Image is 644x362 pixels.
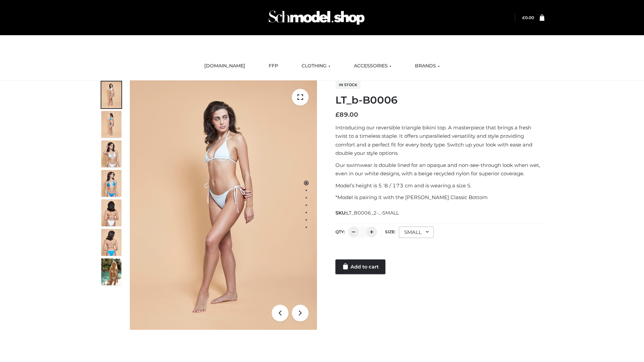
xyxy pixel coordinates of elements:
[399,227,434,238] div: SMALL
[264,59,283,73] a: FFP
[335,181,544,190] p: Model’s height is 5 ‘8 / 173 cm and is wearing a size S.
[101,258,121,285] img: Arieltop_CloudNine_AzureSky2.jpg
[335,259,385,274] a: Add to cart
[335,229,345,234] label: QTY:
[335,111,358,118] bdi: 89.00
[199,59,250,73] a: [DOMAIN_NAME]
[349,59,396,73] a: ACCESSORIES
[522,15,525,20] span: £
[385,229,395,234] label: Size:
[130,80,317,330] img: ArielClassicBikiniTop_CloudNine_AzureSky_OW114ECO_1
[335,193,544,202] p: *Model is pairing it with the [PERSON_NAME] Classic Bottom
[101,170,121,197] img: ArielClassicBikiniTop_CloudNine_AzureSky_OW114ECO_4-scaled.jpg
[335,209,399,217] span: SKU:
[101,229,121,256] img: ArielClassicBikiniTop_CloudNine_AzureSky_OW114ECO_8-scaled.jpg
[522,15,534,20] a: £0.00
[410,59,445,73] a: BRANDS
[346,210,399,216] span: LT_B0006_2-_-SMALL
[335,81,361,89] span: In stock
[101,81,121,108] img: ArielClassicBikiniTop_CloudNine_AzureSky_OW114ECO_1-scaled.jpg
[335,123,544,158] p: Introducing our reversible triangle bikini top. A masterpiece that brings a fresh twist to a time...
[522,15,534,20] bdi: 0.00
[335,111,339,118] span: £
[101,140,121,167] img: ArielClassicBikiniTop_CloudNine_AzureSky_OW114ECO_3-scaled.jpg
[266,4,367,31] img: Schmodel Admin 964
[335,94,544,106] h1: LT_b-B0006
[101,199,121,226] img: ArielClassicBikiniTop_CloudNine_AzureSky_OW114ECO_7-scaled.jpg
[297,59,335,73] a: CLOTHING
[335,161,544,178] p: Our swimwear is double lined for an opaque and non-see-through look when wet, even in our white d...
[101,111,121,138] img: ArielClassicBikiniTop_CloudNine_AzureSky_OW114ECO_2-scaled.jpg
